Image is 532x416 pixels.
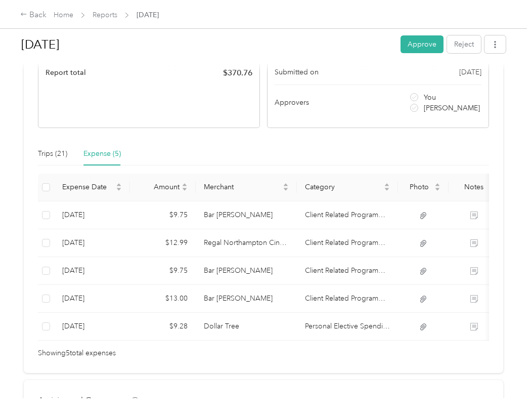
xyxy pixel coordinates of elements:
[20,9,47,21] div: Back
[116,182,122,188] span: caret-up
[275,67,319,77] span: Submitted on
[182,182,188,188] span: caret-up
[196,174,297,201] th: Merchant
[54,201,130,229] td: 8-25-2025
[130,257,196,285] td: $9.75
[38,148,67,159] div: Trips (21)
[401,35,444,53] button: Approve
[46,67,86,78] span: Report total
[182,186,188,192] span: caret-down
[54,257,130,285] td: 8-14-2025
[297,285,398,313] td: Client Related Programming
[21,32,393,57] h1: Aug 2025
[38,348,116,359] span: Showing 5 total expenses
[449,174,499,201] th: Notes
[196,313,297,341] td: Dollar Tree
[275,97,309,108] span: Approvers
[297,313,398,341] td: Personal Elective Spending
[305,183,382,191] span: Category
[398,174,449,201] th: Photo
[138,183,180,191] span: Amount
[196,285,297,313] td: Bar Don Lanes
[447,35,481,53] button: Reject
[54,229,130,257] td: 8-14-2025
[130,201,196,229] td: $9.75
[283,186,289,192] span: caret-down
[38,394,139,407] h4: Activity and Comments
[130,229,196,257] td: $12.99
[297,201,398,229] td: Client Related Programming
[54,11,73,19] a: Home
[459,67,481,77] span: [DATE]
[116,186,122,192] span: caret-down
[223,67,252,79] span: $ 370.76
[204,183,281,191] span: Merchant
[384,186,390,192] span: caret-down
[297,229,398,257] td: Client Related Programming
[424,92,436,103] span: You
[384,182,390,188] span: caret-up
[424,103,480,113] span: [PERSON_NAME]
[475,359,532,416] iframe: Everlance-gr Chat Button Frame
[130,174,196,201] th: Amount
[137,10,159,20] span: [DATE]
[434,186,440,192] span: caret-down
[130,285,196,313] td: $13.00
[54,174,130,201] th: Expense Date
[196,229,297,257] td: Regal Northampton Cinema & RPX
[54,285,130,313] td: 8-12-2025
[297,257,398,285] td: Client Related Programming
[62,183,114,191] span: Expense Date
[93,11,117,19] a: Reports
[54,313,130,341] td: 8-6-2025
[434,182,440,188] span: caret-up
[297,174,398,201] th: Category
[283,182,289,188] span: caret-up
[406,183,432,191] span: Photo
[130,313,196,341] td: $9.28
[196,257,297,285] td: Bar Don Lanes
[196,201,297,229] td: Bar Don Lanes
[83,148,121,159] div: Expense (5)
